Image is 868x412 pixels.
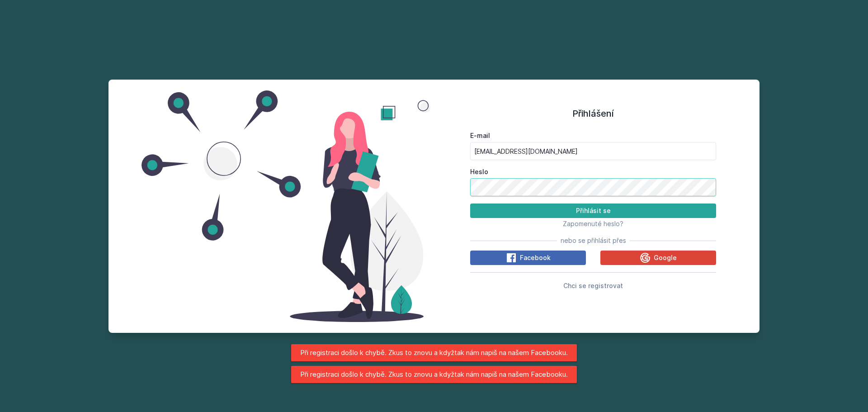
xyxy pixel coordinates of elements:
label: E-mail [470,131,716,140]
label: Heslo [470,167,716,176]
div: Při registraci došlo k chybě. Zkus to znovu a kdyžtak nám napiš na našem Facebooku. [291,366,577,383]
div: Při registraci došlo k chybě. Zkus to znovu a kdyžtak nám napiš na našem Facebooku. [291,344,577,361]
button: Google [600,251,716,265]
span: Chci se registrovat [563,282,623,289]
span: Zapomenuté heslo? [563,220,623,227]
span: Facebook [520,253,551,262]
span: nebo se přihlásit přes [561,236,626,245]
h1: Přihlášení [470,107,716,120]
button: Přihlásit se [470,204,716,218]
button: Chci se registrovat [563,280,623,291]
button: Facebook [470,251,586,265]
input: Tvoje e-mailová adresa [470,142,716,160]
span: Google [654,253,677,262]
